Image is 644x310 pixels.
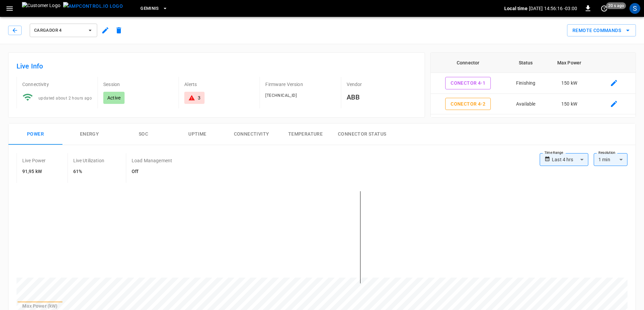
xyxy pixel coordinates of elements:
[506,73,546,94] td: Finishing
[224,123,278,145] button: Connectivity
[116,123,170,145] button: SOC
[73,168,104,175] h6: 61%
[22,168,46,175] h6: 91,95 kW
[546,73,593,94] td: 150 kW
[34,27,84,34] span: Cargador 4
[506,53,546,73] th: Status
[278,123,332,145] button: Temperature
[546,94,593,115] td: 150 kW
[38,96,92,101] span: updated about 2 hours ago
[265,81,335,88] p: Firmware Version
[103,81,173,88] p: Session
[73,157,104,164] p: Live Utilization
[107,94,120,101] p: Active
[22,81,92,88] p: Connectivity
[445,98,491,110] button: Conector 4-2
[567,24,636,37] div: remote commands options
[546,53,593,73] th: Max Power
[544,150,563,156] label: Time Range
[431,53,506,73] th: Connector
[8,123,62,145] button: Power
[265,93,297,98] span: [TECHNICAL_ID]
[629,3,640,14] div: profile-icon
[445,77,491,89] button: Conector 4-1
[22,2,60,15] img: Customer Logo
[546,114,593,135] td: 150 kW
[599,3,610,14] button: set refresh interval
[504,5,528,12] p: Local time
[62,123,116,145] button: Energy
[529,5,577,12] p: [DATE] 14:56:16 -03:00
[598,150,615,156] label: Resolution
[347,81,417,88] p: Vendor
[140,5,159,12] span: Geminis
[594,153,627,166] div: 1 min
[138,2,170,15] button: Geminis
[63,2,123,10] img: ampcontrol.io logo
[22,157,46,164] p: Live Power
[552,153,588,166] div: Last 4 hrs
[332,123,392,145] button: Connector Status
[30,24,97,37] button: Cargador 4
[606,2,626,9] span: 20 s ago
[567,24,636,37] button: Remote Commands
[17,61,417,72] h6: Live Info
[132,157,172,164] p: Load Management
[184,81,254,88] p: Alerts
[170,123,224,145] button: Uptime
[132,168,172,175] h6: Off
[431,53,636,156] table: connector table
[198,94,200,101] div: 3
[506,114,546,135] td: Available
[506,94,546,115] td: Available
[347,92,417,103] h6: ABB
